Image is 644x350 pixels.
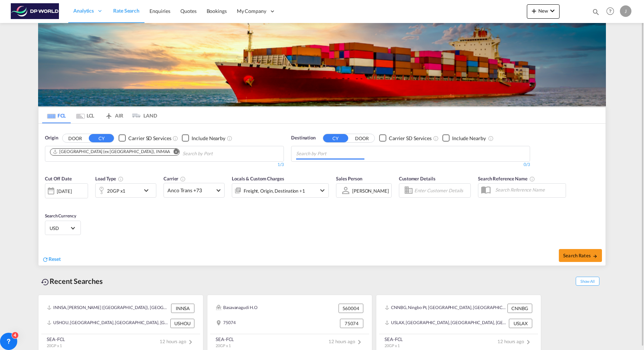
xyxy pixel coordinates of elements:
[45,162,284,168] div: 1/3
[385,304,506,313] div: CNNBG, Ningbo Pt, China, Greater China & Far East Asia, Asia Pacific
[414,185,468,196] input: Enter Customer Details
[119,134,171,142] md-checkbox: Checkbox No Ink
[442,134,486,142] md-checkbox: Checkbox No Ink
[42,255,61,263] div: icon-refreshReset
[107,186,125,196] div: 20GP x1
[47,319,169,328] div: USHOU, Houston, TX, United States, North America, Americas
[172,135,178,141] md-icon: Unchecked: Search for CY (Container Yard) services for all selected carriers.Checked : Search for...
[497,339,533,344] span: 12 hours ago
[620,5,631,17] div: J
[47,336,65,342] div: SEA-FCL
[45,198,50,207] md-datepicker: Select
[216,336,234,342] div: SEA-FCL
[100,107,128,123] md-tab-item: AIR
[291,134,316,142] span: Destination
[433,135,439,141] md-icon: Unchecked: Search for CY (Container Yard) services for all selected carriers.Checked : Search for...
[180,8,196,14] span: Quotes
[183,148,251,160] input: Chips input.
[592,8,600,19] div: icon-magnify
[71,107,100,123] md-tab-item: LCL
[171,304,194,313] div: INNSA
[128,135,171,142] div: Carrier SD Services
[296,148,364,160] input: Chips input.
[142,186,154,195] md-icon: icon-chevron-down
[47,304,169,313] div: INNSA, Jawaharlal Nehru (Nhava Sheva), India, Indian Subcontinent, Asia Pacific
[49,256,61,262] span: Reset
[559,249,602,262] button: Search Ratesicon-arrow-right
[529,176,535,182] md-icon: Your search will be saved by the below given name
[323,134,348,142] button: CY
[352,188,389,194] div: [PERSON_NAME]
[492,184,566,195] input: Search Reference Name
[530,6,538,15] md-icon: icon-plus 400-fg
[593,254,598,259] md-icon: icon-arrow-right
[95,176,124,181] span: Load Type
[385,343,400,348] span: 20GP x 1
[95,183,156,198] div: 20GP x1icon-chevron-down
[339,304,363,313] div: 560004
[52,149,170,155] div: Chennai (ex Madras), INMAA
[488,135,494,141] md-icon: Unchecked: Ignores neighbouring ports when fetching rates.Checked : Includes neighbouring ports w...
[227,135,233,141] md-icon: Unchecked: Ignores neighbouring ports when fetching rates.Checked : Includes neighbouring ports w...
[38,23,606,106] img: LCL+%26+FCL+BACKGROUND.png
[524,338,533,346] md-icon: icon-chevron-right
[237,8,266,15] span: My Company
[11,3,59,19] img: c08ca190194411f088ed0f3ba295208c.png
[49,146,254,160] md-chips-wrap: Chips container. Use arrow keys to select chips.
[527,4,560,19] button: icon-plus 400-fgNewicon-chevron-down
[164,176,186,181] span: Carrier
[47,343,62,348] span: 20GP x 1
[207,8,227,14] span: Bookings
[379,134,432,142] md-checkbox: Checkbox No Ink
[49,223,77,233] md-select: Select Currency: $ USDUnited States Dollar
[180,176,186,182] md-icon: The selected Trucker/Carrierwill be displayed in the rate results If the rates are from another f...
[216,343,231,348] span: 20GP x 1
[399,176,435,181] span: Customer Details
[216,304,257,313] div: Basavanagudi H.O
[318,186,327,195] md-icon: icon-chevron-down
[57,188,72,194] div: [DATE]
[128,107,157,123] md-tab-item: LAND
[38,273,106,289] div: Recent Searches
[351,185,390,196] md-select: Sales Person: Jeelan Sheriff
[604,5,616,17] span: Help
[45,213,76,218] span: Search Currency
[452,135,486,142] div: Include Nearby
[509,319,532,328] div: USLAX
[576,277,599,286] span: Show All
[186,338,195,346] md-icon: icon-chevron-right
[232,176,284,181] span: Locals & Custom Charges
[232,183,329,198] div: Freight Origin Destination Factory Stuffingicon-chevron-down
[52,149,171,155] div: Press delete to remove this chip.
[340,319,363,328] div: 75074
[42,107,157,123] md-pagination-wrapper: Use the left and right arrow keys to navigate between tabs
[118,176,124,182] md-icon: icon-information-outline
[42,256,49,263] md-icon: icon-refresh
[530,8,557,14] span: New
[45,183,88,198] div: [DATE]
[355,338,364,346] md-icon: icon-chevron-right
[604,5,620,18] div: Help
[113,8,139,14] span: Rate Search
[328,339,364,344] span: 12 hours ago
[105,111,113,117] md-icon: icon-airplane
[244,186,305,196] div: Freight Origin Destination Factory Stuffing
[160,339,195,344] span: 12 hours ago
[478,176,535,181] span: Search Reference Name
[73,7,94,14] span: Analytics
[563,253,598,258] span: Search Rates
[336,176,362,181] span: Sales Person
[41,278,50,286] md-icon: icon-backup-restore
[167,187,214,194] span: Anco Trans +73
[592,8,600,16] md-icon: icon-magnify
[38,124,606,266] div: OriginDOOR CY Checkbox No InkUnchecked: Search for CY (Container Yard) services for all selected ...
[50,225,70,231] span: USD
[349,134,374,142] button: DOOR
[45,176,72,181] span: Cut Off Date
[89,134,114,142] button: CY
[192,135,225,142] div: Include Nearby
[169,149,179,156] button: Remove
[389,135,432,142] div: Carrier SD Services
[170,319,194,328] div: USHOU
